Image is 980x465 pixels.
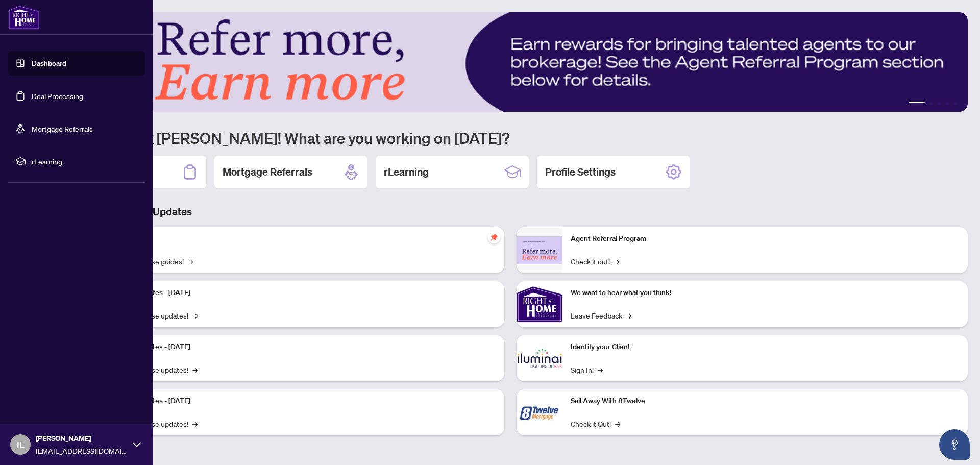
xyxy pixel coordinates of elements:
button: 4 [945,102,949,106]
p: Platform Updates - [DATE] [107,396,496,407]
p: Platform Updates - [DATE] [107,341,496,353]
span: IL [17,437,24,452]
span: → [192,364,198,375]
span: [PERSON_NAME] [36,433,128,444]
img: Identify your Client [517,335,562,381]
a: Dashboard [32,59,66,68]
span: → [614,256,619,267]
a: Check it out!→ [571,256,619,267]
img: Sail Away With 8Twelve [517,389,562,435]
a: Mortgage Referrals [32,124,93,133]
h2: rLearning [384,165,429,179]
p: Self-Help [107,233,496,244]
button: Open asap [939,429,970,460]
p: Identify your Client [571,341,960,353]
p: We want to hear what you think! [571,287,960,299]
span: → [188,256,193,267]
button: 3 [937,102,941,106]
a: Sign In!→ [571,364,603,375]
button: 1 [909,102,925,106]
a: Deal Processing [32,91,83,101]
p: Agent Referral Program [571,233,960,244]
span: → [192,418,198,429]
span: pushpin [488,231,500,243]
h2: Mortgage Referrals [223,165,312,179]
button: 2 [929,102,933,106]
a: Leave Feedback→ [571,310,631,321]
a: Check it Out!→ [571,418,620,429]
span: → [626,310,631,321]
p: Sail Away With 8Twelve [571,396,960,407]
h1: Welcome back [PERSON_NAME]! What are you working on [DATE]? [53,128,968,148]
span: → [615,418,620,429]
h3: Brokerage & Industry Updates [53,205,968,219]
span: [EMAIL_ADDRESS][DOMAIN_NAME] [36,445,128,456]
img: We want to hear what you think! [517,281,562,327]
span: → [192,310,198,321]
img: logo [8,5,40,30]
span: rLearning [32,156,138,167]
button: 5 [953,102,958,106]
h2: Profile Settings [545,165,616,179]
p: Platform Updates - [DATE] [107,287,496,299]
img: Slide 0 [53,12,968,112]
span: → [598,364,603,375]
img: Agent Referral Program [517,236,562,264]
